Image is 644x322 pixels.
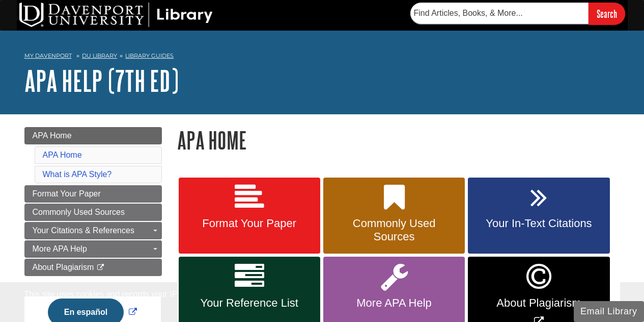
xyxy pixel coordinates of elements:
[33,131,72,140] span: APA Home
[24,127,162,144] a: APA Home
[24,240,162,258] a: More APA Help
[24,52,72,60] a: My Davenport
[410,3,589,24] input: Find Articles, Books, & More...
[24,65,179,96] a: APA Help (7th Ed)
[96,264,105,271] i: This link opens in a new window
[24,185,162,203] a: Format Your Paper
[33,226,134,235] span: Your Citations & References
[331,217,457,243] span: Commonly Used Sources
[179,178,320,254] a: Format Your Paper
[33,208,125,216] span: Commonly Used Sources
[125,52,174,59] a: Library Guides
[19,3,213,27] img: DU Library
[186,296,313,310] span: Your Reference List
[33,244,87,253] span: More APA Help
[410,3,625,24] form: Searches DU Library's articles, books, and more
[331,296,457,310] span: More APA Help
[574,301,644,322] button: Email Library
[475,296,602,310] span: About Plagiarism
[43,151,82,159] a: APA Home
[589,3,625,24] input: Search
[24,204,162,221] a: Commonly Used Sources
[468,178,609,254] a: Your In-Text Citations
[24,49,620,65] nav: breadcrumb
[24,222,162,239] a: Your Citations & References
[82,52,117,59] a: DU Library
[475,217,602,230] span: Your In-Text Citations
[33,263,94,271] span: About Plagiarism
[186,217,313,230] span: Format Your Paper
[24,259,162,276] a: About Plagiarism
[45,308,139,316] a: Link opens in new window
[43,170,112,179] a: What is APA Style?
[33,189,101,198] span: Format Your Paper
[177,127,620,153] h1: APA Home
[323,178,465,254] a: Commonly Used Sources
